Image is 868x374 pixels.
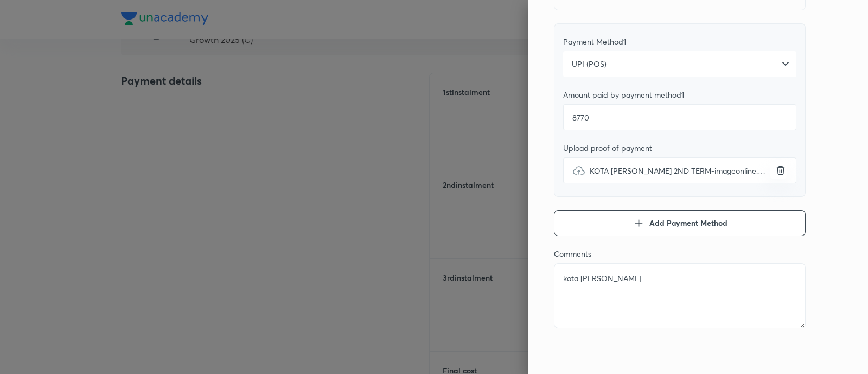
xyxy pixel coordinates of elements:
div: Comments [554,249,806,259]
button: Add Payment Method [554,210,806,236]
span: KOTA [PERSON_NAME] 2ND TERM-imageonline.co-merged.jpeg [590,165,768,176]
div: Upload proof of payment [563,143,796,153]
div: Amount paid by payment method 1 [563,90,796,100]
span: Add Payment Method [649,218,727,229]
div: Payment Method 1 [563,37,796,47]
input: Add amount [563,104,796,130]
textarea: kota [PERSON_NAME] [554,263,806,328]
img: upload [572,164,585,177]
span: UPI (POS) [572,59,607,69]
button: uploadKOTA [PERSON_NAME] 2ND TERM-imageonline.co-merged.jpeg [770,162,787,179]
